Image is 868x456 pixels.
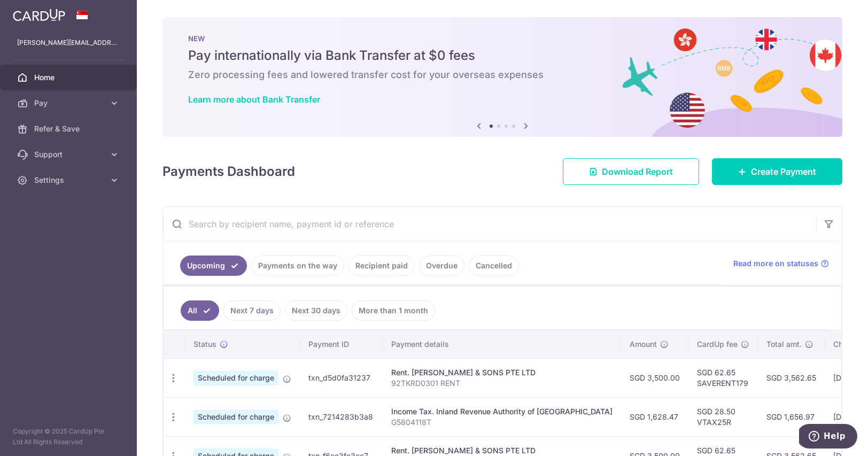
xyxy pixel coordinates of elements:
[348,256,415,276] a: Recipient paid
[34,149,105,160] span: Support
[383,330,621,358] th: Payment details
[193,409,278,424] span: Scheduled for charge
[300,397,383,436] td: txn_7214283b3a8
[188,47,817,64] h5: Pay internationally via Bank Transfer at $0 fees
[391,367,613,378] div: Rent. [PERSON_NAME] & SONS PTE LTD
[188,34,817,43] p: NEW
[419,256,464,276] a: Overdue
[193,370,278,385] span: Scheduled for charge
[688,358,758,397] td: SGD 62.65 SAVERENT179
[563,158,699,185] a: Download Report
[621,358,688,397] td: SGD 3,500.00
[17,37,120,48] p: [PERSON_NAME][EMAIL_ADDRESS][DOMAIN_NAME]
[621,397,688,436] td: SGD 1,628.47
[391,378,613,389] p: 92TKRD0301 RENT
[251,256,344,276] a: Payments on the way
[391,417,613,428] p: G5804118T
[34,72,105,83] span: Home
[34,123,105,134] span: Refer & Save
[162,162,295,181] h4: Payments Dashboard
[630,339,657,350] span: Amount
[223,300,281,321] a: Next 7 days
[712,158,842,185] a: Create Payment
[733,258,818,269] span: Read more on statuses
[391,445,613,456] div: Rent. [PERSON_NAME] & SONS PTE LTD
[733,258,829,269] a: Read more on statuses
[188,68,817,81] h6: Zero processing fees and lowered transfer cost for your overseas expenses
[285,300,347,321] a: Next 30 days
[300,330,383,358] th: Payment ID
[300,358,383,397] td: txn_d5d0fa31237
[352,300,435,321] a: More than 1 month
[751,165,816,178] span: Create Payment
[13,9,65,21] img: CardUp
[758,397,825,436] td: SGD 1,656.97
[766,339,802,350] span: Total amt.
[391,406,613,417] div: Income Tax. Inland Revenue Authority of [GEOGRAPHIC_DATA]
[799,424,857,451] iframe: Opens a widget where you can find more information
[469,256,519,276] a: Cancelled
[697,339,738,350] span: CardUp fee
[193,339,216,350] span: Status
[181,300,219,321] a: All
[34,175,105,186] span: Settings
[34,98,105,109] span: Pay
[602,165,673,178] span: Download Report
[188,94,320,105] a: Learn more about Bank Transfer
[758,358,825,397] td: SGD 3,562.65
[688,397,758,436] td: SGD 28.50 VTAX25R
[163,207,816,241] input: Search by recipient name, payment id or reference
[162,17,842,137] img: Bank transfer banner
[180,256,247,276] a: Upcoming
